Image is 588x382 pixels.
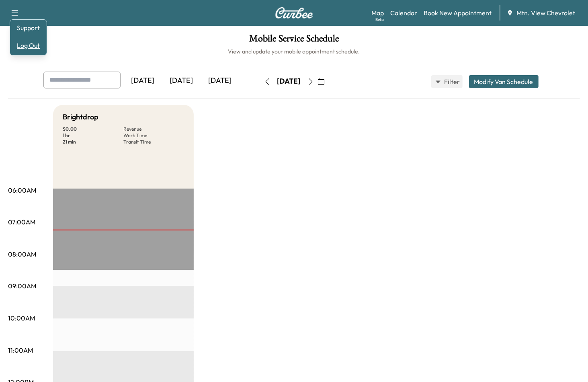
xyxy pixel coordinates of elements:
[275,7,313,18] img: Curbee Logo
[277,76,301,86] div: [DATE]
[469,75,539,88] button: Modify Van Schedule
[431,75,463,88] button: Filter
[124,72,162,90] div: [DATE]
[371,8,384,18] a: MapBeta
[516,8,575,18] span: Mtn. View Chevrolet
[8,217,35,227] p: 07:00AM
[8,249,36,259] p: 08:00AM
[13,23,43,33] a: Support
[424,8,492,18] a: Book New Appointment
[162,72,201,90] div: [DATE]
[63,132,123,139] p: 1 hr
[63,111,98,123] h5: Brightdrop
[375,16,384,23] div: Beta
[8,185,36,195] p: 06:00AM
[8,281,36,291] p: 09:00AM
[8,345,33,355] p: 11:00AM
[63,126,123,132] p: $ 0.00
[123,132,184,139] p: Work Time
[390,8,417,18] a: Calendar
[201,72,240,90] div: [DATE]
[13,39,43,52] button: Log Out
[63,139,123,145] p: 21 min
[445,77,459,86] span: Filter
[123,126,184,132] p: Revenue
[8,313,35,323] p: 10:00AM
[8,34,580,47] h1: Mobile Service Schedule
[8,47,580,55] h6: View and update your mobile appointment schedule.
[123,139,184,145] p: Transit Time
